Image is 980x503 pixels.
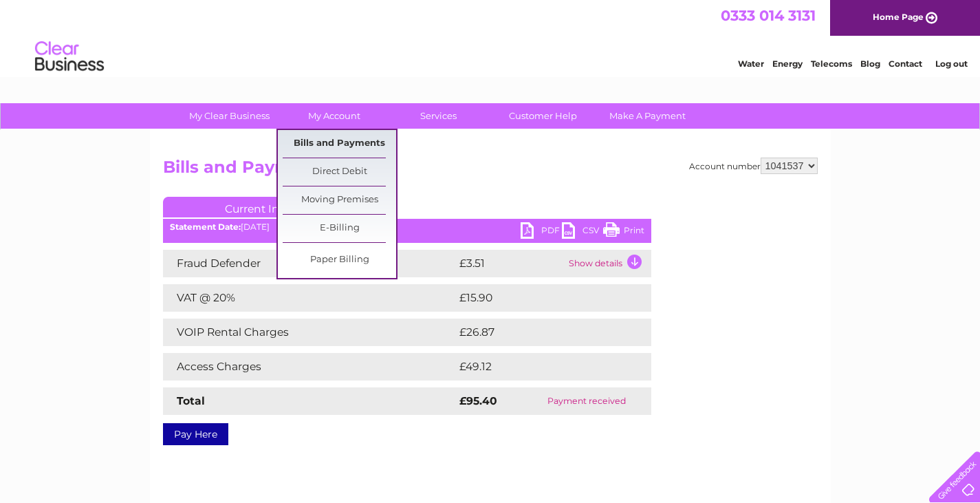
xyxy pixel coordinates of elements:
[163,423,228,445] a: Pay Here
[772,58,803,69] a: Energy
[689,158,818,174] div: Account number
[283,246,396,274] a: Paper Billing
[163,158,818,184] h2: Bills and Payments
[565,250,651,277] td: Show details
[34,36,105,78] img: logo.png
[486,103,600,129] a: Customer Help
[456,319,624,346] td: £26.87
[811,58,852,69] a: Telecoms
[860,58,880,69] a: Blog
[283,130,396,158] a: Bills and Payments
[163,353,456,381] td: Access Charges
[163,284,456,312] td: VAT @ 20%
[163,319,456,346] td: VOIP Rental Charges
[166,8,816,67] div: Clear Business is a trading name of Verastar Limited (registered in [GEOGRAPHIC_DATA] No. 3667643...
[562,222,603,242] a: CSV
[456,353,622,381] td: £49.12
[721,7,816,24] a: 0333 014 3131
[738,58,764,69] a: Water
[277,103,391,129] a: My Account
[459,394,497,407] strong: £95.40
[521,222,562,242] a: PDF
[935,58,968,69] a: Log out
[177,394,205,407] strong: Total
[283,215,396,242] a: E-Billing
[382,103,495,129] a: Services
[163,222,651,232] div: [DATE]
[170,222,241,232] b: Statement Date:
[523,387,651,415] td: Payment received
[163,250,456,277] td: Fraud Defender
[456,250,565,277] td: £3.51
[173,103,286,129] a: My Clear Business
[283,158,396,186] a: Direct Debit
[591,103,704,129] a: Make A Payment
[456,284,622,312] td: £15.90
[283,186,396,214] a: Moving Premises
[889,58,922,69] a: Contact
[603,222,644,242] a: Print
[163,197,369,217] a: Current Invoice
